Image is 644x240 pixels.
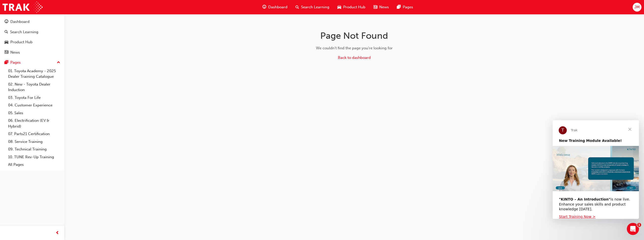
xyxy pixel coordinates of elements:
span: pages-icon [5,60,8,65]
a: pages-iconPages [393,2,417,12]
a: car-iconProduct Hub [333,2,369,12]
button: Pages [2,58,62,67]
a: Dashboard [2,17,62,26]
a: 04. Customer Experience [6,101,62,109]
iframe: Intercom live chat message [553,120,639,219]
a: 05. Sales [6,109,62,117]
iframe: Intercom live chat [627,223,639,235]
span: Pages [403,4,413,10]
a: News [2,48,62,57]
a: 03. Toyota For Life [6,94,62,102]
span: guage-icon [262,4,266,10]
button: JM [633,3,641,12]
div: Search Learning [10,29,38,35]
a: 06. Electrification (EV & Hybrid) [6,117,62,130]
a: search-iconSearch Learning [291,2,333,12]
span: News [379,4,389,10]
div: Pages [10,60,21,65]
span: prev-icon [56,230,59,236]
span: 1 [637,223,641,227]
a: All Pages [6,161,62,169]
div: Dashboard [10,19,30,25]
span: up-icon [57,59,60,66]
a: Back to dashboard [338,55,371,60]
span: car-icon [5,40,8,45]
span: car-icon [337,4,341,10]
a: news-iconNews [369,2,393,12]
span: search-icon [5,30,8,34]
a: 02. New - Toyota Dealer Induction [6,81,62,94]
span: guage-icon [5,20,8,24]
div: News [10,50,20,55]
a: Search Learning [2,27,62,37]
div: Product Hub [10,39,33,45]
span: Product Hub [343,4,365,10]
a: 09. Technical Training [6,145,62,153]
span: Dashboard [268,4,287,10]
span: news-icon [5,50,8,55]
span: news-icon [373,4,377,10]
a: 10. TUNE Rev-Up Training [6,153,62,161]
span: Search Learning [301,4,329,10]
img: Trak [3,2,43,13]
a: 01. Toyota Academy - 2025 Dealer Training Catalogue [6,67,62,81]
a: guage-iconDashboard [258,2,291,12]
button: DashboardSearch LearningProduct HubNews [2,16,62,58]
span: JM [634,4,640,10]
a: 07. Parts21 Certification [6,130,62,138]
span: pages-icon [397,4,401,10]
h1: Page Not Found [274,30,434,41]
a: Product Hub [2,37,62,47]
span: search-icon [296,4,299,10]
div: We couldn't find the page you're looking for [274,45,434,51]
a: 08. Service Training [6,138,62,146]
